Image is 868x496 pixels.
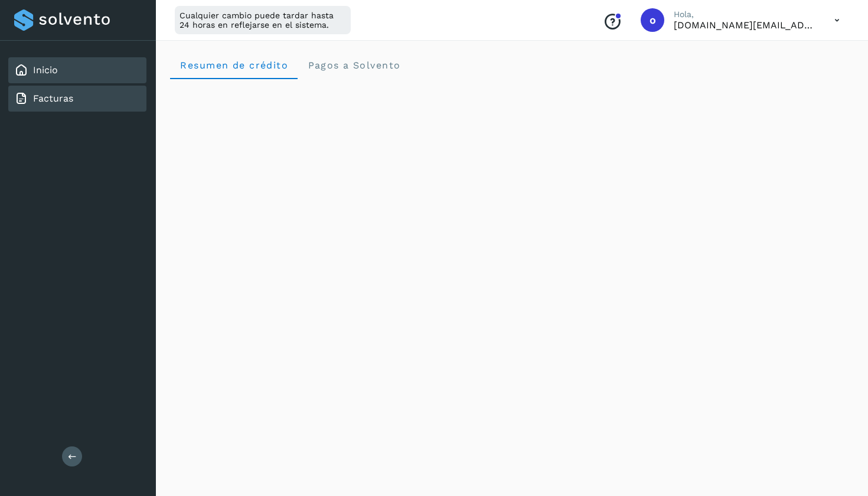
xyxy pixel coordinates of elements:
span: Resumen de crédito [180,60,288,71]
p: oscar.mg@transportestransmega.com.mx [674,19,815,31]
p: Hola, [674,9,815,19]
a: Inicio [33,64,58,76]
div: Inicio [8,57,146,83]
div: Facturas [8,86,146,112]
a: Facturas [33,93,73,104]
div: Cualquier cambio puede tardar hasta 24 horas en reflejarse en el sistema. [175,6,351,34]
span: Pagos a Solvento [307,60,400,71]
